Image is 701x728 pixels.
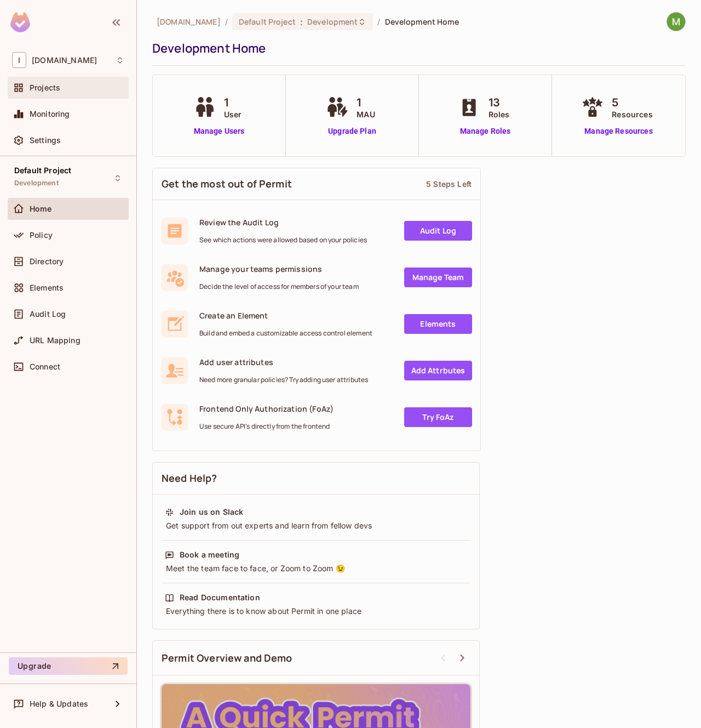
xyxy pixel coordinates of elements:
div: Join us on Slack [180,507,243,517]
span: Need more granular policies? Try adding user attributes [199,376,368,384]
span: Build and embed a customizable access control element [199,329,372,338]
span: 1 [224,94,242,111]
span: Manage your teams permissions [199,264,359,274]
span: Create an Element [199,310,372,321]
a: Add Attrbutes [404,361,472,380]
li: / [377,16,380,27]
span: Use secure API's directly from the frontend [199,422,334,431]
img: SReyMgAAAABJRU5ErkJggg== [10,12,30,32]
li: / [225,16,228,27]
div: Book a meeting [180,549,239,560]
span: Get the most out of Permit [162,177,292,191]
span: Connect [30,362,60,371]
span: Roles [489,109,510,120]
a: Try FoAz [404,407,472,427]
button: Upgrade [9,657,128,675]
span: Directory [30,257,64,266]
div: 5 Steps Left [426,179,472,189]
span: See which actions were allowed based on your policies [199,236,367,244]
span: 13 [489,94,510,111]
span: Need Help? [162,471,217,485]
span: Decide the level of access for members of your team [199,282,359,291]
a: Upgrade Plan [324,126,380,137]
span: Monitoring [30,110,70,118]
span: User [224,109,242,120]
span: the active workspace [157,16,221,27]
span: Help & Updates [30,699,88,708]
span: Elements [30,283,64,292]
span: Home [30,204,52,213]
span: URL Mapping [30,336,81,345]
span: Audit Log [30,310,66,318]
a: Manage Team [404,268,472,287]
span: Permit Overview and Demo [162,651,292,665]
a: Audit Log [404,221,472,241]
span: Development [14,179,59,187]
span: Development [307,16,358,27]
span: MAU [357,109,375,120]
span: Frontend Only Authorization (FoAz) [199,403,334,414]
img: Michael Barinek [667,13,685,31]
div: Get support from out experts and learn from fellow devs [165,520,467,531]
span: : [300,18,303,26]
span: Review the Audit Log [199,217,367,228]
span: 5 [612,94,652,111]
a: Manage Users [191,126,248,137]
span: Development Home [385,16,459,27]
div: Development Home [152,40,680,56]
span: Resources [612,109,652,120]
span: Policy [30,231,53,240]
a: Manage Roles [456,126,515,137]
span: Settings [30,136,61,145]
span: Workspace: initialcapacity.io [32,56,97,65]
div: Read Documentation [180,592,260,603]
span: Projects [30,83,60,92]
span: Add user attributes [199,357,368,367]
span: I [12,52,26,68]
span: Default Project [239,16,296,27]
div: Everything there is to know about Permit in one place [165,606,467,617]
span: 1 [357,94,375,111]
a: Manage Resources [579,126,658,137]
span: Default Project [14,166,71,175]
a: Elements [404,314,472,334]
div: Meet the team face to face, or Zoom to Zoom 😉 [165,563,467,574]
